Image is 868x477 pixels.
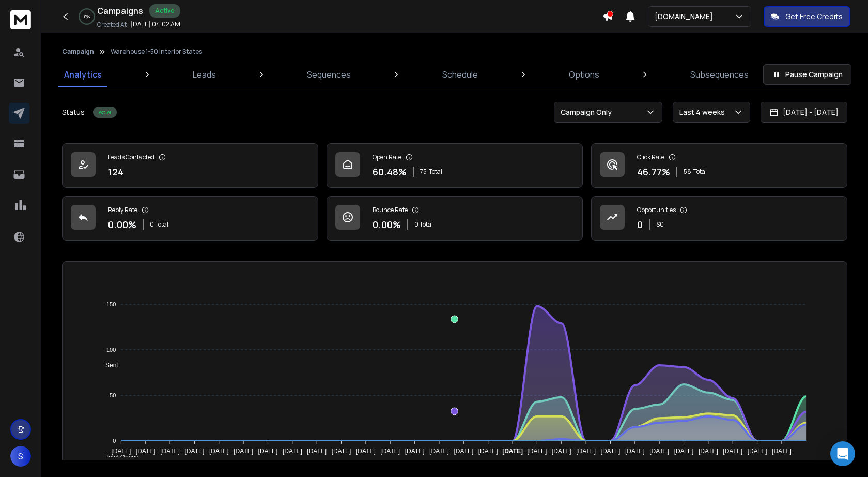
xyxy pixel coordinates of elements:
p: [DOMAIN_NAME] [655,11,717,22]
tspan: [DATE] [209,448,229,455]
a: Open Rate60.48%75Total [327,143,583,188]
tspan: [DATE] [625,448,645,455]
p: Leads Contacted [108,153,154,161]
tspan: [DATE] [577,448,596,455]
p: Opportunities [637,206,676,214]
p: Last 4 weeks [679,107,729,117]
p: 60.48 % [373,165,407,179]
tspan: 50 [110,392,116,398]
tspan: [DATE] [356,448,376,455]
tspan: [DATE] [234,448,254,455]
tspan: [DATE] [772,448,792,455]
a: Schedule [436,62,484,87]
a: Subsequences [684,62,755,87]
p: $ 0 [656,220,664,229]
tspan: [DATE] [601,448,621,455]
tspan: [DATE] [528,448,547,455]
div: Active [93,107,117,118]
tspan: 150 [106,301,116,307]
p: Reply Rate [108,206,137,214]
p: 0.00 % [373,217,401,232]
div: Active [149,4,180,18]
span: 58 [684,168,691,176]
tspan: [DATE] [185,448,205,455]
tspan: [DATE] [332,448,351,455]
p: 0 Total [150,220,168,229]
p: [DATE] 04:02 AM [130,20,180,28]
p: 0 [637,217,643,232]
p: Options [569,68,599,81]
button: Get Free Credits [764,6,850,27]
a: Leads [187,62,222,87]
button: [DATE] - [DATE] [761,102,847,123]
p: 124 [108,165,123,179]
a: Click Rate46.77%58Total [591,143,847,188]
tspan: [DATE] [405,448,425,455]
a: Bounce Rate0.00%0 Total [327,196,583,241]
p: Sequences [307,68,351,81]
p: 46.77 % [637,165,670,179]
tspan: [DATE] [723,448,743,455]
tspan: [DATE] [112,448,131,455]
button: S [10,446,31,467]
p: 0 Total [414,220,433,229]
a: Sequences [301,62,357,87]
p: Open Rate [373,153,401,161]
tspan: [DATE] [381,448,400,455]
button: Pause Campaign [763,64,851,85]
p: Analytics [64,68,102,81]
tspan: [DATE] [748,448,767,455]
tspan: [DATE] [161,448,180,455]
tspan: [DATE] [429,448,449,455]
p: Status: [62,107,87,117]
tspan: [DATE] [502,448,523,455]
span: Total Opens [98,454,138,461]
div: Open Intercom Messenger [830,441,855,466]
tspan: [DATE] [650,448,670,455]
tspan: [DATE] [552,448,571,455]
tspan: 0 [113,438,116,444]
a: Reply Rate0.00%0 Total [62,196,318,241]
a: Analytics [58,62,108,87]
p: 0 % [84,13,90,20]
span: Total [693,168,707,176]
tspan: [DATE] [478,448,498,455]
p: Created At: [97,21,128,29]
tspan: [DATE] [283,448,302,455]
tspan: [DATE] [674,448,694,455]
span: Sent [98,362,118,369]
a: Opportunities0$0 [591,196,847,241]
p: 0.00 % [108,217,136,232]
tspan: 100 [106,347,116,353]
p: Subsequences [690,68,749,81]
button: Campaign [62,48,94,56]
tspan: [DATE] [307,448,327,455]
a: Options [563,62,606,87]
span: 75 [420,168,427,176]
tspan: [DATE] [136,448,156,455]
p: Campaign Only [561,107,616,117]
p: Warehouse 1-50 Interior States [111,48,202,56]
a: Leads Contacted124 [62,143,318,188]
p: Bounce Rate [373,206,408,214]
p: Schedule [442,68,478,81]
p: Get Free Credits [785,11,843,22]
span: Total [429,168,442,176]
tspan: [DATE] [258,448,278,455]
tspan: [DATE] [699,448,718,455]
tspan: [DATE] [454,448,474,455]
p: Click Rate [637,153,664,161]
p: Leads [193,68,216,81]
h1: Campaigns [97,5,143,17]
